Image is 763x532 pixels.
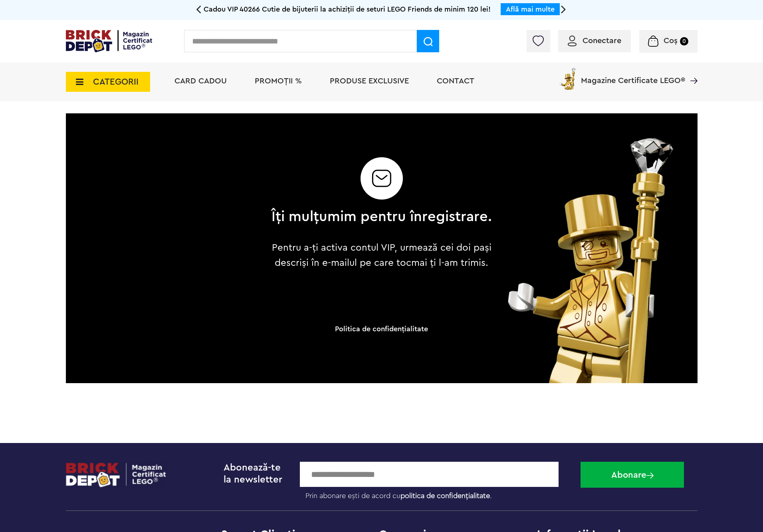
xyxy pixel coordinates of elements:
small: 0 [680,37,688,45]
a: Conectare [568,37,621,45]
a: politica de confidențialitate [400,492,490,499]
a: Produse exclusive [330,77,409,85]
span: Coș [664,37,678,45]
img: footerlogo [66,462,167,488]
img: Abonare [646,473,654,479]
a: Contact [437,77,474,85]
span: Magazine Certificate LEGO® [581,66,685,85]
label: Prin abonare ești de acord cu . [300,487,575,500]
a: Card Cadou [174,77,227,85]
p: Pentru a-ți activa contul VIP, urmează cei doi pași descriși în e-mailul pe care tocmai ți l-am t... [265,240,498,271]
a: Politica de confidenţialitate [335,325,428,332]
button: Abonare [581,462,684,488]
span: Cadou VIP 40266 Cutie de bijuterii la achiziții de seturi LEGO Friends de minim 120 lei! [204,6,491,13]
span: Conectare [583,37,621,45]
span: CATEGORII [93,77,139,86]
a: Magazine Certificate LEGO® [685,66,698,74]
a: PROMOȚII % [255,77,302,85]
a: Află mai multe [506,6,555,13]
h2: Îți mulțumim pentru înregistrare. [271,209,492,224]
span: Abonează-te la newsletter [224,463,282,485]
